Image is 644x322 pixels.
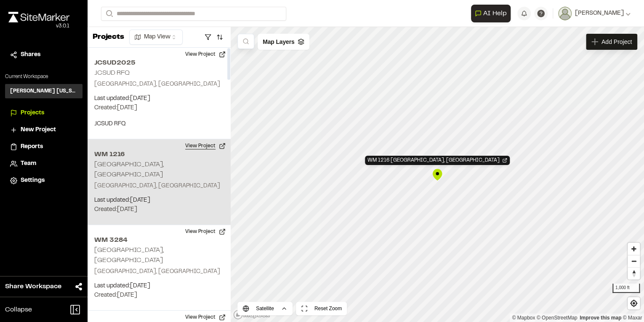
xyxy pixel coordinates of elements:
[233,310,270,319] a: Mapbox logo
[237,302,293,315] button: Satellite
[612,284,640,293] div: 1,000 ft
[537,315,577,321] a: OpenStreetMap
[94,196,224,205] p: Last updated: [DATE]
[21,159,36,168] span: Team
[94,247,164,263] h2: [GEOGRAPHIC_DATA], [GEOGRAPHIC_DATA]
[5,305,32,315] span: Collapse
[5,281,61,292] span: Share Workspace
[93,32,124,43] p: Projects
[628,255,640,267] span: Zoom out
[365,156,510,165] div: Open Project
[94,149,224,160] h2: WM 1216
[94,291,224,300] p: Created: [DATE]
[21,176,45,185] span: Settings
[231,27,644,322] canvas: Map
[180,225,231,238] button: View Project
[94,58,224,68] h2: JCSUD2025
[263,37,294,46] span: Map Layers
[5,73,82,81] p: Current Workspace
[21,50,40,60] span: Shares
[10,87,77,95] h3: [PERSON_NAME] [US_STATE]
[10,108,77,118] a: Projects
[10,142,77,152] a: Reports
[10,176,77,185] a: Settings
[296,302,347,315] button: Reset Zoom
[8,12,69,22] img: rebrand.png
[512,315,535,321] a: Mapbox
[431,168,444,181] div: Map marker
[94,80,224,89] p: [GEOGRAPHIC_DATA], [GEOGRAPHIC_DATA]
[10,125,77,135] a: New Project
[180,139,231,153] button: View Project
[8,22,69,30] div: Oh geez...please don't...
[94,119,224,129] p: JCSUD RFQ
[94,281,224,291] p: Last updated: [DATE]
[575,9,624,18] span: [PERSON_NAME]
[94,162,164,178] h2: [GEOGRAPHIC_DATA], [GEOGRAPHIC_DATA]
[10,159,77,168] a: Team
[628,297,640,309] button: Find my location
[471,5,514,22] div: Open AI Assistant
[94,70,130,76] h2: JCSUD RFQ
[628,268,640,279] span: Reset bearing to north
[94,267,224,276] p: [GEOGRAPHIC_DATA], [GEOGRAPHIC_DATA]
[580,315,621,321] a: Map feedback
[628,267,640,279] button: Reset bearing to north
[21,108,44,118] span: Projects
[101,7,116,21] button: Search
[628,243,640,255] button: Zoom in
[628,255,640,267] button: Zoom out
[94,103,224,113] p: Created: [DATE]
[94,94,224,103] p: Last updated: [DATE]
[10,50,77,60] a: Shares
[94,181,224,191] p: [GEOGRAPHIC_DATA], [GEOGRAPHIC_DATA]
[623,315,642,321] a: Maxar
[94,235,224,245] h2: WM 3284
[558,7,572,20] img: User
[558,7,631,20] button: [PERSON_NAME]
[483,8,507,19] span: AI Help
[601,38,632,46] span: Add Project
[21,125,56,135] span: New Project
[94,205,224,214] p: Created: [DATE]
[471,5,511,22] button: Open AI Assistant
[21,142,43,152] span: Reports
[180,48,231,61] button: View Project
